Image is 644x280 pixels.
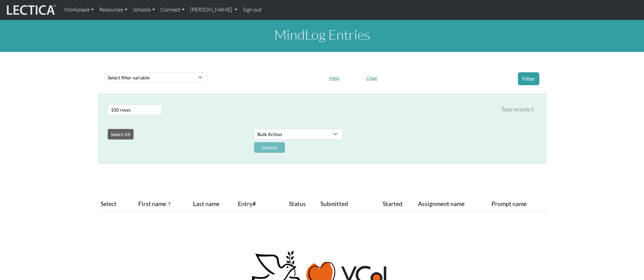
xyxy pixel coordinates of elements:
[418,199,465,209] span: Assignment name
[97,3,130,17] a: Resources
[98,197,128,212] th: Select
[138,199,172,209] span: First name
[5,3,56,16] img: lecticalive
[158,3,187,17] a: Connect
[491,199,527,209] span: Prompt name
[289,199,306,209] span: Status
[518,72,539,85] button: Filter
[238,199,268,209] span: Entry#
[363,73,381,83] button: Clear
[326,73,343,83] button: Help
[326,74,343,81] a: Help
[130,3,158,17] a: Schools
[62,3,97,17] a: Workplace
[380,197,415,212] th: Started
[320,199,348,209] span: Submitted
[108,129,134,139] button: Select All
[190,197,236,212] th: Last name
[240,3,264,17] a: Sign out
[187,3,240,17] a: [PERSON_NAME]
[501,106,534,114] div: Total records 0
